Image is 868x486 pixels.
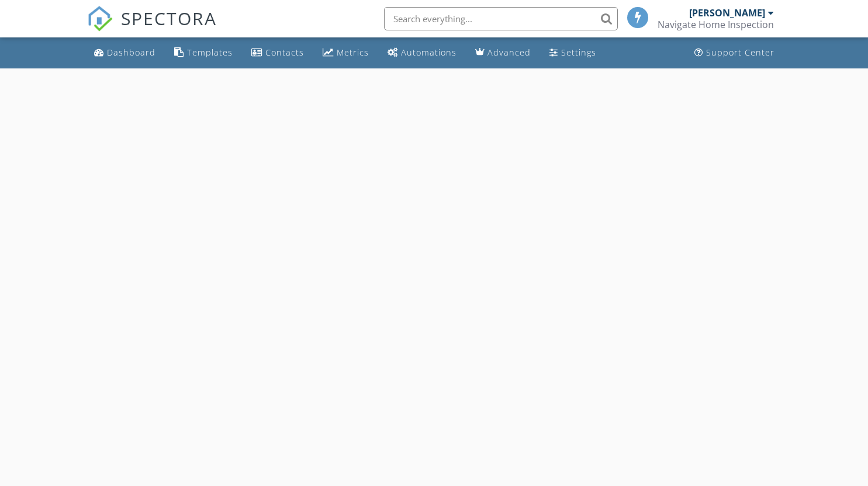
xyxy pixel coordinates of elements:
[337,47,369,58] div: Metrics
[545,42,601,64] a: Settings
[318,42,374,64] a: Metrics
[690,42,779,64] a: Support Center
[384,7,618,30] input: Search everything...
[265,47,304,58] div: Contacts
[383,42,461,64] a: Automations (Basic)
[487,47,531,58] div: Advanced
[561,47,596,58] div: Settings
[689,7,765,19] div: [PERSON_NAME]
[706,47,774,58] div: Support Center
[401,47,457,58] div: Automations
[121,6,217,30] span: SPECTORA
[107,47,155,58] div: Dashboard
[247,42,309,64] a: Contacts
[87,6,113,32] img: The Best Home Inspection Software - Spectora
[87,16,217,40] a: SPECTORA
[658,19,774,30] div: Navigate Home Inspection
[89,42,160,64] a: Dashboard
[471,42,535,64] a: Advanced
[187,47,233,58] div: Templates
[170,42,237,64] a: Templates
